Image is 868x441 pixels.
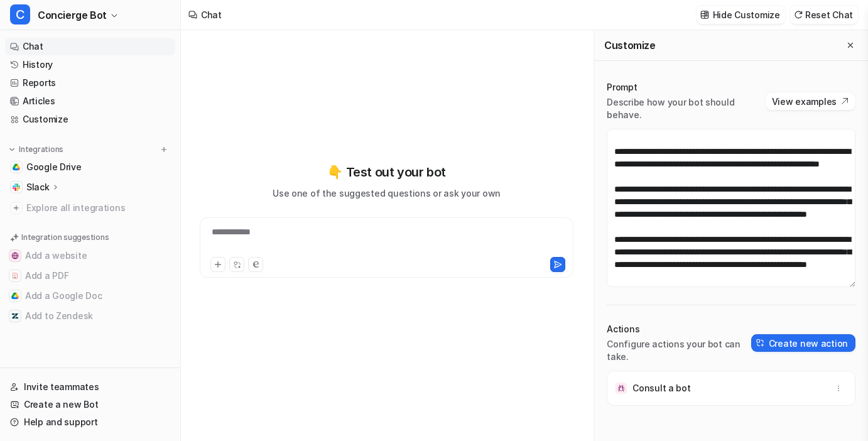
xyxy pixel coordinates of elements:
[26,161,82,173] span: Google Drive
[10,202,23,214] img: explore all integrations
[5,56,175,73] a: History
[766,92,855,110] button: View examples
[5,38,175,55] a: Chat
[5,396,175,413] a: Create a new Bot
[5,158,175,176] a: Google DriveGoogle Drive
[10,4,30,24] span: C
[327,163,445,182] p: 👇 Test out your bot
[11,292,19,300] img: Add a Google Doc
[273,187,501,200] p: Use one of the suggested questions or ask your own
[700,10,709,19] img: customize
[11,272,19,280] img: Add a PDF
[5,246,175,266] button: Add a websiteAdd a website
[5,74,175,92] a: Reports
[697,6,785,24] button: Hide Customize
[201,8,222,21] div: Chat
[794,10,803,19] img: reset
[604,39,655,52] h2: Customize
[756,339,765,347] img: create-action-icon.svg
[38,6,107,24] span: Concierge Bot
[160,145,168,154] img: menu_add.svg
[790,6,858,24] button: Reset Chat
[13,163,20,171] img: Google Drive
[21,232,109,243] p: Integration suggestions
[5,143,67,156] button: Integrations
[843,38,858,53] button: Close flyout
[5,306,175,326] button: Add to ZendeskAdd to Zendesk
[5,378,175,396] a: Invite teammates
[607,338,751,363] p: Configure actions your bot can take.
[632,382,690,395] p: Consult a bot
[5,266,175,286] button: Add a PDFAdd a PDF
[5,199,175,217] a: Explore all integrations
[5,111,175,128] a: Customize
[19,144,63,155] p: Integrations
[5,92,175,110] a: Articles
[8,145,16,154] img: expand menu
[5,286,175,306] button: Add a Google DocAdd a Google Doc
[607,323,751,335] p: Actions
[11,252,19,259] img: Add a website
[11,312,19,320] img: Add to Zendesk
[26,181,50,193] p: Slack
[713,8,780,21] p: Hide Customize
[607,81,765,94] p: Prompt
[751,334,855,352] button: Create new action
[13,183,20,191] img: Slack
[5,413,175,431] a: Help and support
[607,96,765,121] p: Describe how your bot should behave.
[615,382,627,395] img: Consult a bot icon
[26,198,170,218] span: Explore all integrations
